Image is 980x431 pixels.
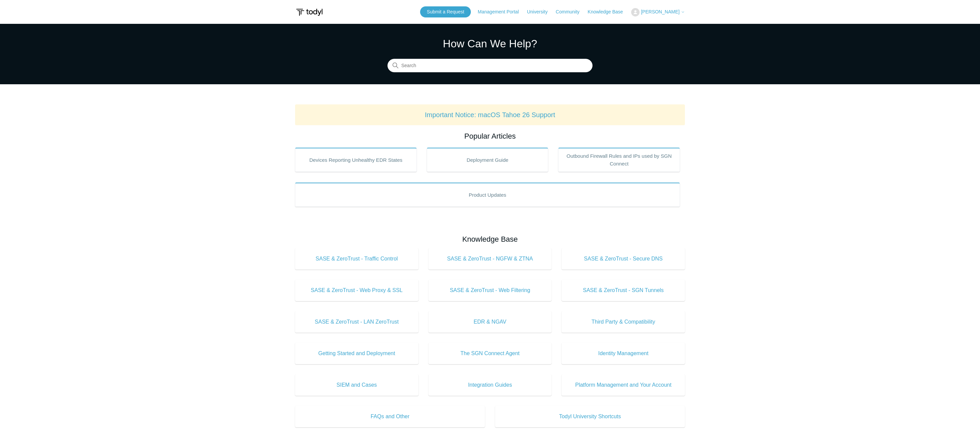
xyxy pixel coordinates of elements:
[439,255,542,263] span: SASE & ZeroTrust - NGFW & ZTNA
[295,234,685,245] h2: Knowledge Base
[387,59,593,73] input: Search
[427,148,548,172] a: Deployment Guide
[295,183,680,207] a: Product Updates
[295,131,685,142] h2: Popular Articles
[558,148,680,172] a: Outbound Firewall Rules and IPs used by SGN Connect
[641,9,680,14] span: [PERSON_NAME]
[572,286,675,294] span: SASE & ZeroTrust - SGN Tunnels
[562,280,685,301] a: SASE & ZeroTrust - SGN Tunnels
[556,8,586,15] a: Community
[295,406,485,427] a: FAQs and Other
[305,381,408,389] span: SIEM and Cases
[295,311,418,333] a: SASE & ZeroTrust - LAN ZeroTrust
[295,280,418,301] a: SASE & ZeroTrust - Web Proxy & SSL
[505,413,675,421] span: Todyl University Shortcuts
[428,374,552,396] a: Integration Guides
[295,374,418,396] a: SIEM and Cases
[305,286,408,294] span: SASE & ZeroTrust - Web Proxy & SSL
[305,318,408,326] span: SASE & ZeroTrust - LAN ZeroTrust
[572,255,675,263] span: SASE & ZeroTrust - Secure DNS
[305,349,408,357] span: Getting Started and Deployment
[295,343,418,364] a: Getting Started and Deployment
[295,148,417,172] a: Devices Reporting Unhealthy EDR States
[572,318,675,326] span: Third Party & Compatibility
[439,381,542,389] span: Integration Guides
[439,349,542,357] span: The SGN Connect Agent
[495,406,685,427] a: Todyl University Shortcuts
[572,349,675,357] span: Identity Management
[562,343,685,364] a: Identity Management
[562,374,685,396] a: Platform Management and Your Account
[562,248,685,270] a: SASE & ZeroTrust - Secure DNS
[428,248,552,270] a: SASE & ZeroTrust - NGFW & ZTNA
[428,280,552,301] a: SASE & ZeroTrust - Web Filtering
[305,255,408,263] span: SASE & ZeroTrust - Traffic Control
[588,8,630,15] a: Knowledge Base
[295,6,324,18] img: Todyl Support Center Help Center home page
[439,286,542,294] span: SASE & ZeroTrust - Web Filtering
[305,413,475,421] span: FAQs and Other
[387,36,593,52] h1: How Can We Help?
[295,248,418,270] a: SASE & ZeroTrust - Traffic Control
[631,8,685,16] button: [PERSON_NAME]
[478,8,526,15] a: Management Portal
[439,318,542,326] span: EDR & NGAV
[420,6,471,17] a: Submit a Request
[428,311,552,333] a: EDR & NGAV
[527,8,554,15] a: University
[572,381,675,389] span: Platform Management and Your Account
[562,311,685,333] a: Third Party & Compatibility
[428,343,552,364] a: The SGN Connect Agent
[425,111,555,118] a: Important Notice: macOS Tahoe 26 Support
